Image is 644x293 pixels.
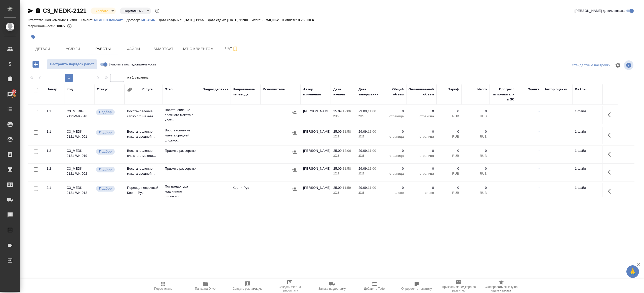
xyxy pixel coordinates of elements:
[368,186,376,190] p: 11:00
[291,129,298,137] button: Назначить
[343,130,351,133] p: 11:58
[368,130,376,133] p: 11:00
[358,114,379,119] p: 2025
[96,109,122,116] div: Можно подбирать исполнителей
[141,18,159,22] a: МБ-4246
[477,87,487,92] div: Итого
[94,18,127,22] p: МЕДЭКС-Консалт
[66,23,73,29] button: 0.00 RUB;
[409,171,434,176] p: страница
[439,190,459,195] p: RUB
[492,87,514,102] div: Прогресс исполнителя в SC
[409,87,434,97] div: Оплачиваемый объем
[333,134,353,139] p: 2025
[409,153,434,158] p: страница
[203,87,228,92] div: Подразделение
[333,114,353,119] p: 2025
[333,109,343,113] p: 25.09,
[575,109,600,114] p: 1 файл
[575,8,625,13] span: [PERSON_NAME] детали заказа
[125,164,162,181] td: Восстановление макета средней ...
[125,106,162,124] td: Восстановление сложного макета...
[28,8,34,14] button: Скопировать ссылку для ЯМессенджера
[298,18,318,22] p: 3 750,00 ₽
[165,148,197,153] p: Приемка разверстки
[333,186,343,190] p: 25.09,
[448,87,459,92] div: Тариф
[409,129,434,134] p: 0
[47,59,97,69] button: Настроить порядок работ
[165,166,197,171] p: Приемка разверстки
[127,75,148,82] span: из 1 страниц
[31,46,55,52] span: Детали
[575,185,600,190] p: 1 файл
[159,18,183,22] p: Дата создания:
[409,166,434,171] p: 0
[120,8,151,14] div: В работе
[384,190,404,195] p: слово
[528,87,540,92] div: Оценка
[384,134,404,139] p: страница
[301,127,331,144] td: [PERSON_NAME]
[575,166,600,171] p: 1 файл
[291,109,298,116] button: Назначить
[628,266,637,277] span: 🙏
[358,109,368,113] p: 29.09,
[91,8,116,14] div: В работе
[291,166,298,174] button: Назначить
[64,127,94,144] td: C3_MEDK-2121-WK-001
[311,279,353,293] button: Заявка на доставку
[539,149,540,153] a: -
[29,59,43,69] button: Добавить работу
[409,190,434,195] p: слово
[343,186,351,190] p: 11:59
[93,9,110,13] button: В работе
[343,167,351,170] p: 11:58
[291,148,298,156] button: Назначить
[182,46,214,52] span: Чат с клиентом
[441,285,477,292] span: Призвать менеджера по развитию
[384,185,404,190] p: 0
[227,18,252,22] p: [DATE] 11:00
[220,46,244,52] span: Чат
[99,167,112,172] p: Подбор
[439,134,459,139] p: RUB
[96,129,122,136] div: Можно подбирать исполнителей
[439,185,459,190] p: 0
[605,129,617,141] button: Здесь прячутся важные кнопки
[384,171,404,176] p: страница
[464,171,487,176] p: RUB
[358,130,368,133] p: 29.09,
[368,109,376,113] p: 11:00
[464,129,487,134] p: 0
[64,164,94,181] td: C3_MEDK-2121-WK-002
[439,153,459,158] p: RUB
[358,149,368,153] p: 29.09,
[8,89,20,94] span: 100
[409,109,434,114] p: 0
[184,18,208,22] p: [DATE] 11:55
[343,109,351,113] p: 12:06
[358,134,379,139] p: 2025
[151,46,176,52] span: Smartcat
[47,109,62,114] div: 1.1
[141,18,159,22] p: МБ-4246
[47,129,62,134] div: 1.1
[409,148,434,153] p: 0
[269,279,311,293] button: Создать счет на предоплату
[303,87,328,97] div: Автор изменения
[539,130,540,133] a: -
[64,146,94,163] td: C3_MEDK-2121-WK-019
[624,60,634,70] span: Посмотреть информацию
[480,279,522,293] button: Скопировать ссылку на оценку заказа
[301,106,331,124] td: [PERSON_NAME]
[91,46,115,52] span: Работы
[358,167,368,170] p: 29.09,
[28,18,67,22] p: Ответственная команда:
[384,87,404,97] div: Общий объем
[67,87,73,92] div: Код
[263,18,283,22] p: 3 750,00 ₽
[368,149,376,153] p: 11:00
[125,127,162,144] td: Восстановление макета средней ...
[94,18,127,22] a: МЕДЭКС-Консалт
